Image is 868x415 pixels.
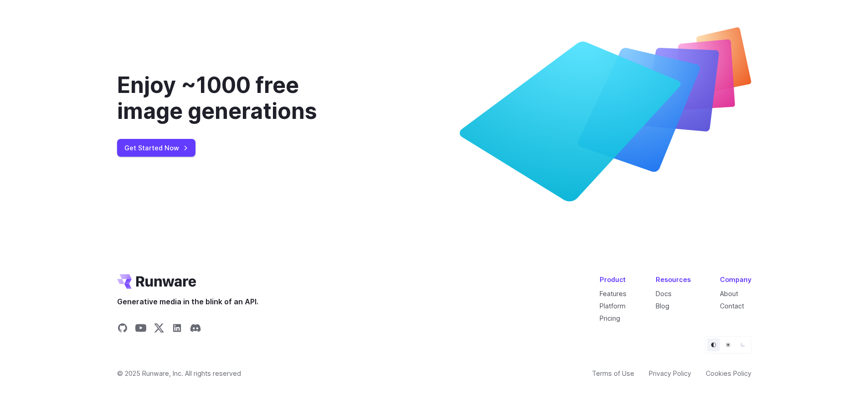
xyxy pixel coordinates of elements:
[656,302,669,310] a: Blog
[117,274,196,289] a: Go to /
[707,338,720,351] button: Default
[656,274,691,285] div: Resources
[154,323,164,336] a: Share on X
[117,323,128,336] a: Share on GitHub
[706,368,751,379] a: Cookies Policy
[190,323,201,336] a: Share on Discord
[722,338,734,351] button: Light
[592,368,634,379] a: Terms of Use
[172,323,183,336] a: Share on LinkedIn
[720,274,751,285] div: Company
[656,290,672,297] a: Docs
[135,323,146,336] a: Share on YouTube
[600,302,626,310] a: Platform
[600,290,627,297] a: Features
[600,274,627,285] div: Product
[705,336,751,354] ul: Theme selector
[117,368,241,379] span: © 2025 Runware, Inc. All rights reserved
[649,368,691,379] a: Privacy Policy
[117,139,195,157] a: Get Started Now
[117,296,258,308] span: Generative media in the blink of an API.
[720,290,738,297] a: About
[720,302,744,310] a: Contact
[600,314,620,322] a: Pricing
[117,72,365,124] div: Enjoy ~1000 free image generations
[736,338,749,351] button: Dark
